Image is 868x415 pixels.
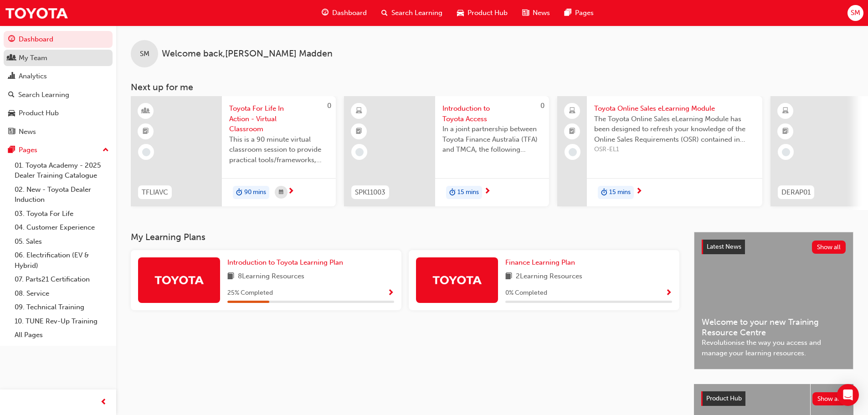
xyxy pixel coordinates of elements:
a: Toyota Online Sales eLearning ModuleThe Toyota Online Sales eLearning Module has been designed to... [557,96,762,206]
span: SPK11003 [355,187,385,198]
a: news-iconNews [515,4,557,22]
span: calendar-icon [279,187,283,198]
button: Pages [4,142,113,159]
a: Finance Learning Plan [505,257,579,268]
span: Pages [575,8,594,18]
span: chart-icon [8,72,15,81]
a: search-iconSearch Learning [374,4,450,22]
span: car-icon [457,7,464,19]
span: This is a 90 minute virtual classroom session to provide practical tools/frameworks, behaviours a... [229,134,329,165]
span: search-icon [381,7,388,19]
span: book-icon [227,271,234,282]
span: The Toyota Online Sales eLearning Module has been designed to refresh your knowledge of the Onlin... [594,114,755,145]
img: Trak [5,3,68,23]
span: booktick-icon [356,126,362,138]
span: 15 mins [457,187,479,198]
span: 2 Learning Resources [516,271,582,282]
span: Introduction to Toyota Learning Plan [227,258,343,266]
div: Analytics [19,71,47,82]
span: next-icon [288,188,294,196]
span: 15 mins [609,187,631,198]
span: next-icon [484,188,491,196]
span: 8 Learning Resources [238,271,304,282]
h3: Next up for me [116,82,868,92]
a: All Pages [11,328,113,342]
span: people-icon [8,54,15,62]
a: Product Hub [4,105,113,122]
a: 0SPK11003Introduction to Toyota AccessIn a joint partnership between Toyota Finance Australia (TF... [344,96,549,206]
a: 07. Parts21 Certification [11,272,113,287]
span: learningResourceType_ELEARNING-icon [356,105,362,117]
button: DashboardMy TeamAnalyticsSearch LearningProduct HubNews [4,29,113,142]
span: TFLIAVC [142,187,168,198]
a: 04. Customer Experience [11,220,113,235]
div: Product Hub [19,108,59,118]
a: 01. Toyota Academy - 2025 Dealer Training Catalogue [11,159,113,183]
a: pages-iconPages [557,4,601,22]
a: Product HubShow all [701,391,846,406]
h3: My Learning Plans [131,232,679,242]
a: My Team [4,50,113,67]
a: Introduction to Toyota Learning Plan [227,257,347,268]
span: Product Hub [706,395,742,402]
span: Revolutionise the way you access and manage your learning resources. [702,338,846,358]
span: pages-icon [565,7,571,19]
span: booktick-icon [782,126,789,138]
span: learningRecordVerb_NONE-icon [782,148,790,156]
span: prev-icon [100,397,107,408]
span: learningRecordVerb_NONE-icon [142,148,150,156]
a: 09. Technical Training [11,300,113,314]
span: Introduction to Toyota Access [442,103,542,124]
div: Search Learning [18,90,69,100]
span: Show Progress [665,289,672,297]
span: news-icon [522,7,529,19]
button: Show Progress [387,287,394,299]
span: 90 mins [244,187,266,198]
span: news-icon [8,128,15,136]
a: Analytics [4,68,113,85]
img: Trak [154,272,204,288]
div: My Team [19,53,47,63]
a: 10. TUNE Rev-Up Training [11,314,113,328]
a: 0TFLIAVCToyota For Life In Action - Virtual ClassroomThis is a 90 minute virtual classroom sessio... [131,96,336,206]
span: duration-icon [236,187,242,199]
span: 0 [327,102,331,110]
img: Trak [432,272,482,288]
span: In a joint partnership between Toyota Finance Australia (TFA) and TMCA, the following module has ... [442,124,542,155]
span: guage-icon [8,36,15,44]
a: 02. New - Toyota Dealer Induction [11,183,113,207]
a: News [4,123,113,140]
span: guage-icon [322,7,329,19]
span: pages-icon [8,146,15,154]
span: Dashboard [332,8,367,18]
span: learningResourceType_INSTRUCTOR_LED-icon [143,105,149,117]
button: Show all [812,392,847,405]
a: 05. Sales [11,235,113,249]
span: Welcome back , [PERSON_NAME] Madden [162,49,333,59]
a: 06. Electrification (EV & Hybrid) [11,248,113,272]
a: 03. Toyota For Life [11,207,113,221]
div: Open Intercom Messenger [837,384,859,406]
span: SM [851,8,860,18]
span: DERAP01 [781,187,811,198]
span: booktick-icon [569,126,575,138]
a: Dashboard [4,31,113,48]
span: laptop-icon [569,105,575,117]
span: up-icon [103,144,109,156]
span: Latest News [707,243,741,251]
span: SM [140,49,149,59]
span: learningRecordVerb_NONE-icon [355,148,364,156]
span: book-icon [505,271,512,282]
span: Search Learning [391,8,442,18]
span: search-icon [8,91,15,99]
span: Show Progress [387,289,394,297]
span: duration-icon [601,187,607,199]
span: booktick-icon [143,126,149,138]
span: next-icon [636,188,642,196]
span: News [533,8,550,18]
button: SM [847,5,863,21]
span: learningResourceType_ELEARNING-icon [782,105,789,117]
span: OSR-EL1 [594,144,755,155]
